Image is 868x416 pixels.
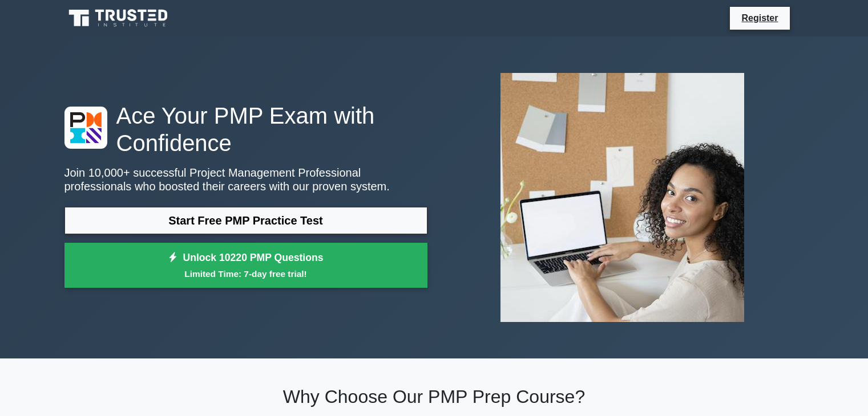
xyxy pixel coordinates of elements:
[734,11,785,25] a: Register
[79,267,413,280] small: Limited Time: 7-day free trial!
[64,102,427,157] h1: Ace Your PMP Exam with Confidence
[64,166,427,193] p: Join 10,000+ successful Project Management Professional professionals who boosted their careers w...
[64,207,427,234] a: Start Free PMP Practice Test
[64,243,427,288] a: Unlock 10220 PMP QuestionsLimited Time: 7-day free trial!
[64,386,804,407] h2: Why Choose Our PMP Prep Course?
